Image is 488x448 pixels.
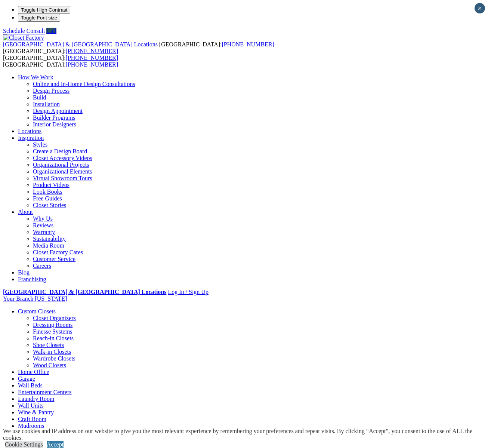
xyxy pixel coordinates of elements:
[33,342,64,348] a: Shoe Closets
[33,362,66,368] a: Wood Closets
[475,3,485,13] button: Close
[33,229,55,235] a: Warranty
[3,295,67,302] a: Your Branch [US_STATE]
[18,308,56,314] a: Custom Closets
[33,328,72,335] a: Finesse Systems
[33,249,83,255] a: Closet Factory Cares
[33,355,75,362] a: Wardrobe Closets
[168,289,208,295] a: Log In / Sign Up
[33,195,62,202] a: Free Guides
[3,289,166,295] a: [GEOGRAPHIC_DATA] & [GEOGRAPHIC_DATA] Locations
[66,55,118,61] a: [PHONE_NUMBER]
[18,128,41,134] a: Locations
[33,263,51,269] a: Careers
[66,48,118,54] a: [PHONE_NUMBER]
[33,141,47,148] a: Styles
[33,315,76,321] a: Closet Organizers
[3,41,159,47] a: [GEOGRAPHIC_DATA] & [GEOGRAPHIC_DATA] Locations
[33,349,71,355] a: Walk-in Closets
[18,389,72,395] a: Entertainment Centers
[35,295,67,302] span: [US_STATE]
[33,101,60,107] a: Installation
[18,409,54,415] a: Wine & Pantry
[222,41,274,47] a: [PHONE_NUMBER]
[47,441,64,448] a: Accept
[33,94,46,101] a: Build
[3,41,274,54] span: [GEOGRAPHIC_DATA]: [GEOGRAPHIC_DATA]:
[33,114,75,121] a: Builder Programs
[3,295,33,302] span: Your Branch
[33,236,66,242] a: Sustainability
[33,162,89,168] a: Organizational Projects
[18,74,53,80] a: How We Work
[66,61,118,68] a: [PHONE_NUMBER]
[33,215,53,222] a: Why Us
[18,6,70,14] button: Toggle High Contrast
[33,121,76,128] a: Interior Designers
[3,55,118,68] span: [GEOGRAPHIC_DATA]: [GEOGRAPHIC_DATA]:
[18,416,46,422] a: Craft Room
[33,202,66,208] a: Closet Stories
[33,182,70,188] a: Product Videos
[18,375,35,382] a: Garage
[18,209,33,215] a: About
[18,269,30,276] a: Blog
[5,441,43,448] a: Cookie Settings
[46,28,56,34] a: Call
[3,41,158,47] span: [GEOGRAPHIC_DATA] & [GEOGRAPHIC_DATA] Locations
[33,175,92,181] a: Virtual Showroom Tours
[33,88,70,94] a: Design Process
[33,108,83,114] a: Design Appointment
[18,423,44,429] a: Mudrooms
[18,402,43,409] a: Wall Units
[33,155,92,161] a: Closet Accessory Videos
[18,382,43,389] a: Wall Beds
[18,276,46,282] a: Franchising
[33,335,74,341] a: Reach-in Closets
[3,34,44,41] img: Closet Factory
[33,168,92,175] a: Organizational Elements
[21,15,57,21] span: Toggle Font size
[3,428,488,441] div: We use cookies and IP address on our website to give you the most relevant experience by remember...
[18,396,54,402] a: Laundry Room
[3,28,45,34] a: Schedule Consult
[33,256,75,262] a: Customer Service
[21,7,67,13] span: Toggle High Contrast
[33,242,64,249] a: Media Room
[18,369,49,375] a: Home Office
[33,188,62,195] a: Look Books
[18,135,44,141] a: Inspiration
[33,148,87,154] a: Create a Design Board
[18,14,60,22] button: Toggle Font size
[33,322,72,328] a: Dressing Rooms
[33,222,53,228] a: Reviews
[33,81,135,87] a: Online and In-Home Design Consultations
